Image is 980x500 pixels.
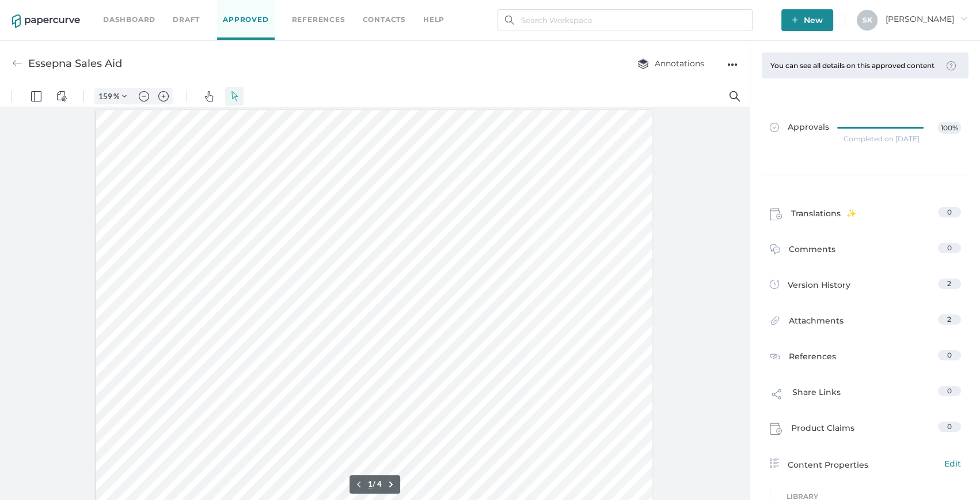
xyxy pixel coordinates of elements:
[158,5,169,16] img: default-plus.svg
[173,13,200,26] a: Draft
[938,122,960,134] span: 100%
[789,243,835,261] span: Comments
[292,13,345,26] a: References
[56,5,67,16] img: default-viewcontrols.svg
[792,17,798,23] img: plus-white.e19ec114.svg
[947,351,952,359] span: 0
[95,5,113,16] input: Set zoom
[791,422,854,439] span: Product Claims
[352,392,366,405] button: Previous page
[770,422,961,439] a: Product Claims0
[792,9,823,31] span: New
[730,5,740,16] img: default-magnifying-glass.svg
[947,315,951,324] span: 2
[770,123,779,132] img: approved-grey.341b8de9.svg
[792,386,841,408] span: Share Links
[725,1,744,20] button: Search
[12,14,80,28] img: papercurve-logo-colour.7244d18c.svg
[791,207,856,224] span: Translations
[12,58,22,69] img: back-arrow-grey.72011ae3.svg
[154,2,173,18] button: Zoom in
[944,457,961,470] span: Edit
[727,57,738,73] div: ●●●
[113,6,119,15] span: %
[947,208,952,216] span: 0
[423,13,445,26] div: help
[384,392,398,405] button: Next page
[770,387,784,404] img: share-link-icon.af96a55c.svg
[947,61,956,70] img: tooltip-default.0a89c667.svg
[947,243,952,252] span: 0
[770,386,961,408] a: Share Links0
[781,9,833,31] button: New
[52,1,71,20] button: View Controls
[204,5,214,16] img: default-pan.svg
[200,1,218,20] button: Pan
[770,208,783,221] img: claims-icon.71597b81.svg
[637,58,649,69] img: annotation-layers.cc6d0e6b.svg
[770,457,961,471] div: Content Properties
[788,279,850,295] span: Version History
[770,351,780,362] img: reference-icon.cd0ee6a9.svg
[947,386,952,395] span: 0
[770,315,780,329] img: attachments-icon.0dd0e375.svg
[770,457,961,471] a: Content PropertiesEdit
[770,207,961,224] a: Translations0
[497,9,753,31] input: Search Workspace
[789,350,836,365] span: References
[789,314,844,332] span: Attachments
[368,393,382,403] form: / 4
[28,52,122,74] div: Essepna Sales Aid
[626,52,716,74] button: Annotations
[229,5,240,16] img: default-select.svg
[770,122,829,134] span: Approvals
[103,13,155,26] a: Dashboard
[770,423,783,435] img: claims-icon.71597b81.svg
[115,2,134,18] button: Zoom Controls
[27,1,45,20] button: Panel
[947,279,951,288] span: 2
[960,14,968,22] i: arrow_right
[770,350,961,365] a: References0
[139,5,149,16] img: default-minus.svg
[770,280,779,291] img: versions-icon.ee5af6b0.svg
[637,58,704,69] span: Annotations
[135,2,153,18] button: Zoom out
[947,422,952,431] span: 0
[770,243,961,261] a: Comments0
[770,279,961,295] a: Version History2
[770,244,780,257] img: comment-icon.4fbda5a2.svg
[763,110,968,155] a: Approvals100%
[770,458,779,468] img: content-properties-icon.34d20aed.svg
[770,314,961,332] a: Attachments2
[368,393,373,403] input: Set page
[863,16,872,24] span: S K
[122,8,127,13] img: chevron.svg
[225,1,244,20] button: Select
[363,13,406,26] a: Contacts
[770,61,941,70] div: You can see all details on this approved content
[31,5,41,16] img: default-leftsidepanel.svg
[505,16,514,25] img: search.bf03fe8b.svg
[886,14,968,24] span: [PERSON_NAME]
